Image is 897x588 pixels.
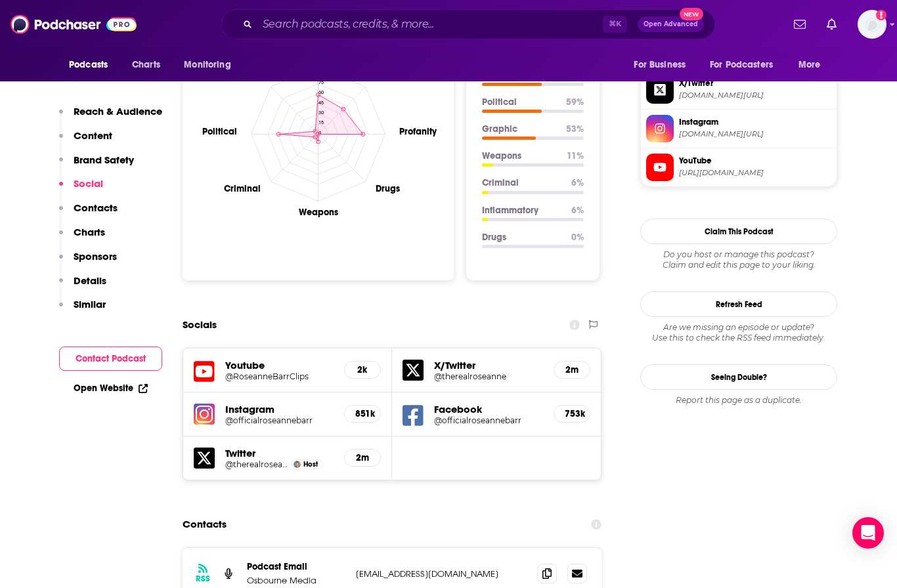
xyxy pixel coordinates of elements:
span: Do you host or manage this podcast? [640,249,837,260]
svg: Add a profile image [876,10,886,20]
span: instagram.com/officialroseannebarr [679,129,831,139]
p: Drugs [482,232,561,243]
p: Details [74,274,106,287]
p: 11 % [567,150,584,161]
button: Refresh Feed [640,291,837,317]
div: Are we missing an episode or update? Use this to check the RSS feed immediately. [640,322,837,343]
button: Sponsors [59,250,117,274]
img: User Profile [858,10,886,39]
span: Charts [132,56,160,74]
button: Contact Podcast [59,346,162,371]
p: 0 % [571,232,584,243]
button: Reach & Audience [59,105,162,129]
a: Instagram[DOMAIN_NAME][URL] [646,115,831,142]
button: open menu [789,52,837,77]
h2: Contacts [183,512,227,537]
span: twitter.com/therealroseanne [679,91,831,100]
p: 6 % [571,177,584,188]
span: Open Advanced [644,21,698,28]
a: @therealroseanne [434,371,543,381]
h5: 2k [355,364,370,375]
span: Monitoring [184,56,230,74]
img: Podchaser - Follow, Share and Rate Podcasts [11,12,137,37]
button: open menu [701,52,792,77]
p: Content [74,129,112,142]
a: YouTube[URL][DOMAIN_NAME] [646,154,831,181]
a: X/Twitter[DOMAIN_NAME][URL] [646,76,831,104]
p: Brand Safety [74,154,134,166]
button: Brand Safety [59,154,134,178]
a: @officialroseannebarr [434,415,543,425]
a: @therealroseanne [225,459,288,469]
h5: 753k [565,408,579,419]
button: open menu [175,52,248,77]
h5: 2m [355,452,370,463]
p: Podcast Email [247,561,345,572]
h5: Facebook [434,403,543,415]
h5: 2m [565,364,579,375]
a: Show notifications dropdown [821,13,842,35]
p: Reach & Audience [74,105,162,117]
div: Claim and edit this page to your liking. [640,249,837,270]
tspan: 60 [318,89,324,95]
span: Host [303,460,318,469]
button: open menu [624,52,702,77]
input: Search podcasts, credits, & more... [257,14,603,35]
a: @RoseanneBarrClips [225,371,334,381]
button: Social [59,177,103,201]
p: [EMAIL_ADDRESS][DOMAIN_NAME] [356,568,527,579]
button: Contacts [59,201,118,226]
button: Content [59,129,112,154]
span: More [799,56,821,74]
a: Seeing Double? [640,364,837,390]
span: ⌘ K [603,16,627,33]
p: 6 % [571,205,584,216]
button: Details [59,274,106,299]
p: 59 % [566,96,584,108]
h5: X/Twitter [434,359,543,371]
p: Criminal [482,177,561,188]
span: Logged in as TinaPugh [858,10,886,39]
p: 53 % [566,123,584,135]
text: Profanity [399,125,437,136]
button: Claim This Podcast [640,219,837,244]
text: Political [202,125,237,136]
h3: RSS [196,574,210,584]
button: Charts [59,226,105,250]
div: Open Intercom Messenger [852,517,884,549]
span: https://www.youtube.com/@RoseanneBarrClips [679,168,831,178]
p: Political [482,96,556,108]
span: For Podcasters [710,56,773,74]
p: Charts [74,226,105,238]
p: Inflammatory [482,205,561,216]
h5: Twitter [225,447,334,459]
h5: 851k [355,408,370,419]
h5: Instagram [225,403,334,415]
p: Similar [74,298,106,310]
a: Show notifications dropdown [789,13,811,35]
p: Weapons [482,150,556,161]
img: iconImage [194,404,215,425]
a: Charts [123,52,168,77]
tspan: 75 [318,79,324,85]
text: Weapons [299,207,338,218]
div: Search podcasts, credits, & more... [221,9,715,39]
text: Drugs [376,183,400,194]
p: Graphic [482,123,556,135]
span: For Business [634,56,686,74]
img: Roseanne Barr [294,461,301,468]
span: YouTube [679,155,831,167]
span: New [680,8,703,20]
span: Instagram [679,116,831,128]
span: Podcasts [69,56,108,74]
div: Report this page as a duplicate. [640,395,837,406]
h5: @officialroseannebarr [225,415,334,425]
h5: Youtube [225,359,334,371]
button: Open AdvancedNew [638,16,704,32]
h2: Socials [183,312,217,337]
p: Contacts [74,201,118,214]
